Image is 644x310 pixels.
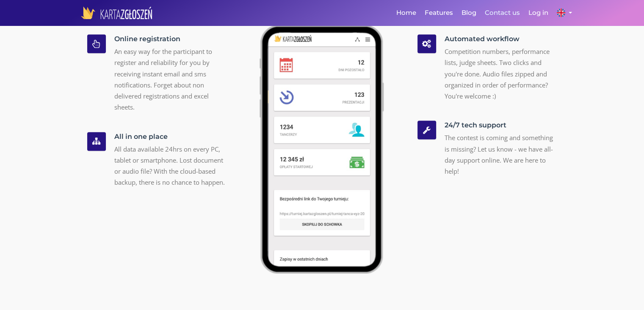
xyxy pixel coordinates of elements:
p: Competition numbers, performance lists, judge sheets. Two clicks and you're done. Audio files zip... [445,46,557,101]
p: An easy way for the participant to register and reliability for you by receiving instant email an... [114,46,227,113]
h5: Online registration [114,34,227,44]
img: language pl [557,8,565,17]
p: All data available 24hrs on every PC, tablet or smartphone. Lost document or audio file? With the... [114,144,227,188]
h5: All in one place [114,132,227,141]
h5: 24/7 tech support [445,121,557,130]
img: logo [81,6,152,19]
h5: Automated workflow [445,34,557,44]
p: The contest is coming and something is missing? Let us know - we have all-day support online. We ... [445,132,557,177]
